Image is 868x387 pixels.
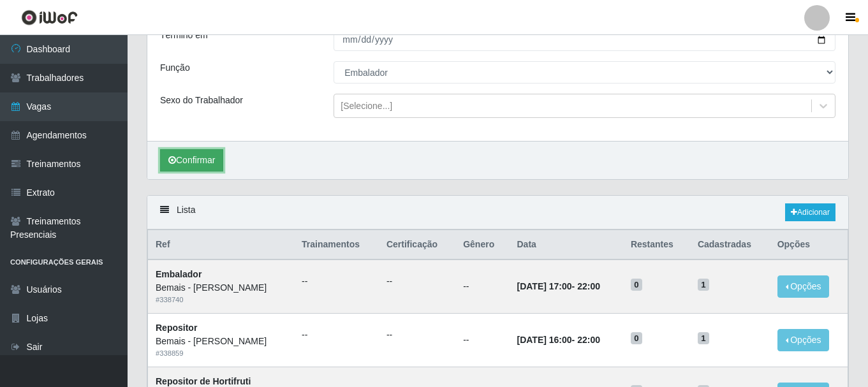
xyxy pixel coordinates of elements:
[160,29,208,42] label: Término em
[517,335,600,345] strong: -
[160,61,190,75] label: Função
[386,275,448,288] ul: --
[785,203,835,221] a: Adicionar
[294,230,379,260] th: Trainamentos
[455,259,509,313] td: --
[577,281,600,291] time: 22:00
[698,332,709,345] span: 1
[623,230,690,260] th: Restantes
[21,10,78,26] img: CoreUI Logo
[147,196,848,230] div: Lista
[156,295,286,305] div: # 338740
[517,335,571,345] time: [DATE] 16:00
[156,348,286,359] div: # 338859
[770,230,848,260] th: Opções
[156,281,286,295] div: Bemais - [PERSON_NAME]
[517,281,571,291] time: [DATE] 17:00
[341,99,392,113] div: [Selecione...]
[698,279,709,291] span: 1
[455,314,509,367] td: --
[777,275,830,298] button: Opções
[156,376,251,386] strong: Repositor de Hortifruti
[156,323,197,333] strong: Repositor
[160,94,243,107] label: Sexo do Trabalhador
[577,335,600,345] time: 22:00
[777,329,830,351] button: Opções
[631,332,642,345] span: 0
[156,269,202,279] strong: Embalador
[160,149,223,172] button: Confirmar
[302,275,371,288] ul: --
[156,335,286,348] div: Bemais - [PERSON_NAME]
[690,230,770,260] th: Cadastradas
[631,279,642,291] span: 0
[386,328,448,342] ul: --
[455,230,509,260] th: Gênero
[379,230,455,260] th: Certificação
[148,230,295,260] th: Ref
[517,281,600,291] strong: -
[302,328,371,342] ul: --
[509,230,622,260] th: Data
[334,29,835,51] input: 00/00/0000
